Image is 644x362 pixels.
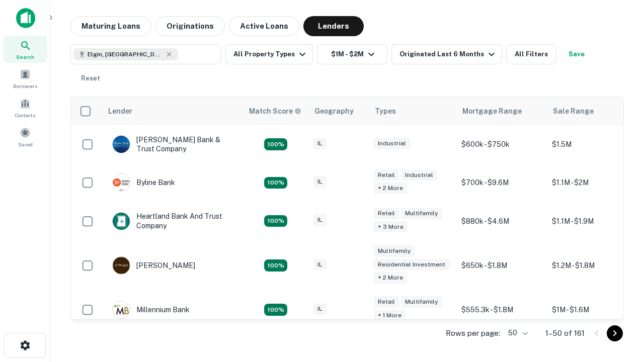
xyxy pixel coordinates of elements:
[374,259,449,270] div: Residential Investment
[264,138,287,150] div: Matching Properties: 28, hasApolloMatch: undefined
[313,138,327,149] div: IL
[225,44,313,64] button: All Property Types
[553,105,594,117] div: Sale Range
[264,259,287,271] div: Matching Properties: 24, hasApolloMatch: undefined
[112,173,175,192] div: Byline Bank
[102,97,243,125] th: Lender
[374,310,406,321] div: + 1 more
[456,125,547,163] td: $600k - $750k
[313,303,327,315] div: IL
[264,177,287,189] div: Matching Properties: 17, hasApolloMatch: undefined
[374,245,415,257] div: Multifamily
[560,44,593,64] button: Save your search to get updates of matches that match your search criteria.
[456,97,547,125] th: Mortgage Range
[249,106,299,117] h6: Match Score
[13,82,37,90] span: Borrowers
[374,272,407,284] div: + 2 more
[506,44,556,64] button: All Filters
[113,257,130,274] img: picture
[374,183,407,194] div: + 2 more
[594,249,644,298] iframe: Chat Widget
[456,291,547,329] td: $555.3k - $1.8M
[446,327,500,339] p: Rows per page:
[456,202,547,240] td: $880k - $4.6M
[401,169,437,181] div: Industrial
[547,291,637,329] td: $1M - $1.6M
[16,53,34,61] span: Search
[547,97,637,125] th: Sale Range
[547,163,637,202] td: $1.1M - $2M
[70,16,151,36] button: Maturing Loans
[113,174,130,191] img: picture
[112,301,190,319] div: Millennium Bank
[401,296,442,308] div: Multifamily
[456,163,547,202] td: $700k - $9.6M
[313,214,327,226] div: IL
[108,105,132,117] div: Lender
[313,259,327,270] div: IL
[264,215,287,227] div: Matching Properties: 20, hasApolloMatch: undefined
[313,176,327,188] div: IL
[88,50,163,59] span: Elgin, [GEOGRAPHIC_DATA], [GEOGRAPHIC_DATA]
[545,327,585,339] p: 1–50 of 161
[547,240,637,291] td: $1.2M - $1.8M
[3,123,47,150] a: Saved
[16,8,35,28] img: capitalize-icon.png
[374,138,410,149] div: Industrial
[243,97,308,125] th: Capitalize uses an advanced AI algorithm to match your search with the best lender. The match sco...
[74,68,107,88] button: Reset
[374,169,399,181] div: Retail
[229,16,299,36] button: Active Loans
[303,16,364,36] button: Lenders
[504,326,529,340] div: 50
[155,16,225,36] button: Originations
[3,36,47,63] a: Search
[113,213,130,230] img: picture
[401,208,442,219] div: Multifamily
[3,65,47,92] a: Borrowers
[369,97,456,125] th: Types
[547,202,637,240] td: $1.1M - $1.9M
[112,212,233,230] div: Heartland Bank And Trust Company
[308,97,369,125] th: Geography
[317,44,387,64] button: $1M - $2M
[249,106,301,117] div: Capitalize uses an advanced AI algorithm to match your search with the best lender. The match sco...
[18,140,33,148] span: Saved
[15,111,35,119] span: Contacts
[391,44,502,64] button: Originated Last 6 Months
[264,304,287,316] div: Matching Properties: 16, hasApolloMatch: undefined
[374,296,399,308] div: Retail
[112,256,195,275] div: [PERSON_NAME]
[374,208,399,219] div: Retail
[456,240,547,291] td: $650k - $1.8M
[314,105,354,117] div: Geography
[399,48,498,60] div: Originated Last 6 Months
[607,325,623,341] button: Go to next page
[462,105,522,117] div: Mortgage Range
[375,105,396,117] div: Types
[113,136,130,153] img: picture
[112,135,233,153] div: [PERSON_NAME] Bank & Trust Company
[547,125,637,163] td: $1.5M
[3,94,47,121] a: Contacts
[113,301,130,318] img: picture
[374,221,408,233] div: + 3 more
